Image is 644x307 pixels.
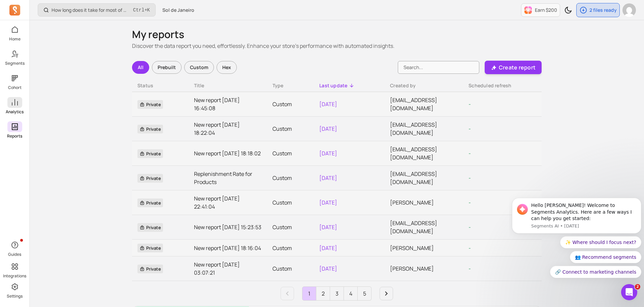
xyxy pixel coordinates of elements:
[267,141,314,166] td: Custom
[267,117,314,141] td: Custom
[194,121,262,137] a: New report [DATE] 18:22:04
[132,28,542,40] h1: My reports
[137,125,163,133] span: Private
[133,6,150,13] span: +
[509,153,644,289] iframe: Intercom notifications message
[319,223,379,231] p: [DATE]
[576,3,620,17] button: 2 files ready
[152,61,182,74] div: Prebuilt
[137,174,163,183] span: Private
[622,3,636,17] img: avatar
[469,125,471,132] span: -
[132,286,542,301] ul: Pagination
[137,149,163,158] span: Private
[267,92,314,117] td: Custom
[7,238,22,258] button: Guides
[358,287,371,300] a: Page 5
[267,80,314,92] th: Toggle SortBy
[469,174,471,182] span: -
[469,265,471,272] span: -
[319,174,379,182] p: [DATE]
[281,287,294,300] a: Previous page
[194,194,262,211] a: New report [DATE] 22:41:04
[385,215,463,240] td: [EMAIL_ADDRESS][DOMAIN_NAME]
[635,284,640,289] span: 2
[38,3,156,17] button: How long does it take for most of my customers to buy again?Ctrl+K
[194,223,262,231] a: New report [DATE] 15:23:53
[319,265,379,273] p: [DATE]
[385,141,463,166] td: [EMAIL_ADDRESS][DOMAIN_NAME]
[8,252,21,257] p: Guides
[469,199,471,206] span: -
[189,80,267,92] th: Toggle SortBy
[469,223,471,231] span: -
[158,4,198,16] button: Sol de Janeiro
[52,7,130,13] p: How long does it take for most of my customers to buy again?
[137,198,163,207] span: Private
[385,92,463,117] td: [EMAIL_ADDRESS][DOMAIN_NAME]
[267,240,314,256] td: Custom
[137,223,163,232] span: Private
[385,80,463,92] th: Toggle SortBy
[194,170,262,186] a: Replenishment Rate for Products
[162,7,194,13] span: Sol de Janeiro
[137,265,163,273] span: Private
[385,117,463,141] td: [EMAIL_ADDRESS][DOMAIN_NAME]
[344,287,357,300] a: Page 4
[302,287,316,300] a: Page 1 is your current page
[469,100,471,108] span: -
[330,287,344,300] a: Page 3
[267,256,314,281] td: Custom
[535,7,557,13] p: Earn $200
[137,100,163,109] span: Private
[137,244,163,252] span: Private
[469,244,471,252] span: -
[132,61,149,74] div: All
[132,80,189,92] th: Toggle SortBy
[267,166,314,190] td: Custom
[319,244,379,252] p: [DATE]
[319,149,379,157] p: [DATE]
[267,215,314,240] td: Custom
[133,7,144,13] kbd: Ctrl
[398,61,479,74] input: Search
[319,82,379,89] div: Last update
[9,36,21,42] p: Home
[184,61,214,74] div: Custom
[319,100,379,108] p: [DATE]
[194,96,262,112] a: New report [DATE] 16:45:08
[469,150,471,157] span: -
[319,198,379,207] p: [DATE]
[194,260,262,277] a: New report [DATE] 03:07:21
[5,61,25,66] p: Segments
[463,80,542,92] th: Toggle SortBy
[194,244,262,252] a: New report [DATE] 18:16:04
[589,7,617,13] p: 2 files ready
[132,42,542,50] p: Discover the data report you need, effortlessly. Enhance your store's performance with automated ...
[385,166,463,190] td: [EMAIL_ADDRESS][DOMAIN_NAME]
[7,294,23,299] p: Settings
[385,190,463,215] td: [PERSON_NAME]
[147,7,150,13] kbd: K
[380,287,393,300] a: Next page
[385,256,463,281] td: [PERSON_NAME]
[3,273,26,279] p: Integrations
[8,85,22,90] p: Cohort
[6,109,24,115] p: Analytics
[319,125,379,133] p: [DATE]
[316,287,330,300] a: Page 2
[194,149,262,157] a: New report [DATE] 18:18:02
[499,63,536,71] p: Create report
[7,133,22,139] p: Reports
[561,3,575,17] button: Toggle dark mode
[485,61,542,74] button: Create report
